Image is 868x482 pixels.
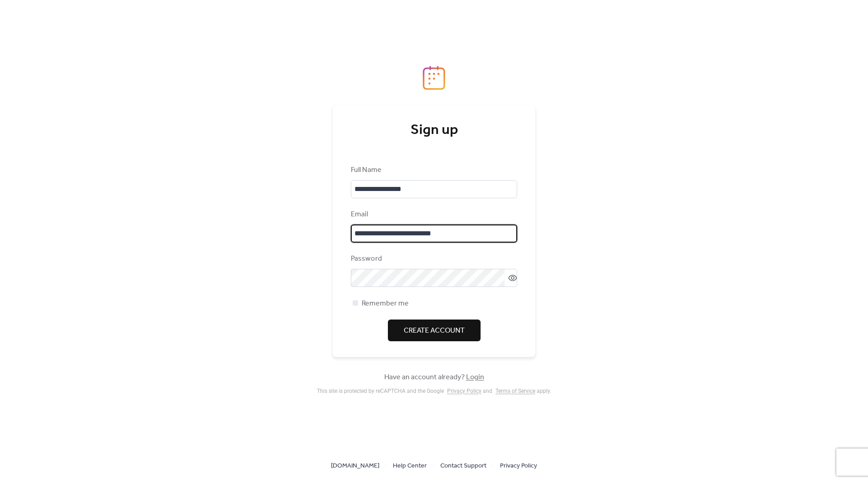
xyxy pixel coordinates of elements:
[351,209,515,220] div: Email
[404,325,465,336] span: Create Account
[331,460,379,471] a: [DOMAIN_NAME]
[500,460,537,471] a: Privacy Policy
[447,388,481,394] a: Privacy Policy
[495,388,535,394] a: Terms of Service
[423,66,445,90] img: logo
[466,370,484,384] a: Login
[500,461,537,472] span: Privacy Policy
[351,165,515,176] div: Full Name
[317,388,551,394] div: This site is protected by reCAPTCHA and the Google and apply .
[331,461,379,472] span: [DOMAIN_NAME]
[351,253,515,264] div: Password
[351,121,517,139] div: Sign up
[384,372,484,383] span: Have an account already?
[362,298,409,309] span: Remember me
[440,460,486,471] a: Contact Support
[440,461,486,472] span: Contact Support
[393,461,427,472] span: Help Center
[388,320,481,341] button: Create Account
[393,460,427,471] a: Help Center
